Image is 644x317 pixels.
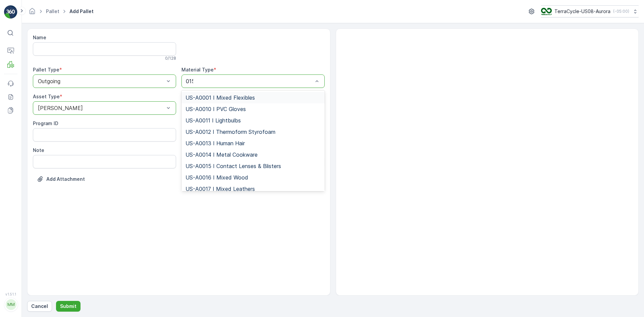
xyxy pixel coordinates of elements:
[27,301,52,312] button: Cancel
[36,154,74,160] span: [PERSON_NAME]
[185,163,281,169] span: US-A0015 I Contact Lenses & Blisters
[181,67,214,72] label: Material Type
[56,301,80,312] button: Submit
[541,8,552,15] img: image_ci7OI47.png
[46,8,59,14] a: Pallet
[33,120,58,126] label: Program ID
[33,174,89,184] button: Upload File
[6,110,22,116] span: Name :
[6,132,35,138] span: Net Weight :
[33,67,59,72] label: Pallet Type
[39,121,45,127] span: 70
[554,8,610,15] p: TerraCycle-US08-Aurora
[6,165,29,171] span: Material :
[33,147,44,153] label: Note
[541,5,639,17] button: TerraCycle-US08-Aurora(-05:00)
[296,6,346,14] p: Pallet_US08 #9190
[31,303,48,310] p: Cancel
[4,298,17,312] button: MM
[35,132,38,138] span: -
[29,165,70,171] span: US-A0003 I Metal
[185,152,258,158] span: US-A0014 I Metal Cookware
[185,140,245,146] span: US-A0013 I Human Hair
[68,8,95,15] span: Add Pallet
[29,10,36,16] a: Homepage
[33,35,46,40] label: Name
[6,299,16,310] div: MM
[60,303,76,310] p: Submit
[185,95,255,101] span: US-A0001 I Mixed Flexibles
[185,106,246,112] span: US-A0010 I PVC Gloves
[22,110,65,116] span: Pallet_US08 #9190
[4,5,17,19] img: logo
[185,174,248,180] span: US-A0016 I Mixed Wood
[46,176,85,182] p: Add Attachment
[33,94,60,99] label: Asset Type
[6,154,36,160] span: Asset Type :
[613,9,629,14] p: ( -05:00 )
[165,56,176,61] p: 0 / 128
[6,121,39,127] span: Total Weight :
[185,186,255,192] span: US-A0017 I Mixed Leathers
[4,292,17,296] span: v 1.51.1
[185,117,241,123] span: US-A0011 I Lightbulbs
[38,143,44,149] span: 70
[6,143,38,149] span: Tare Weight :
[185,129,275,135] span: US-A0012 I Thermoform Styrofoam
